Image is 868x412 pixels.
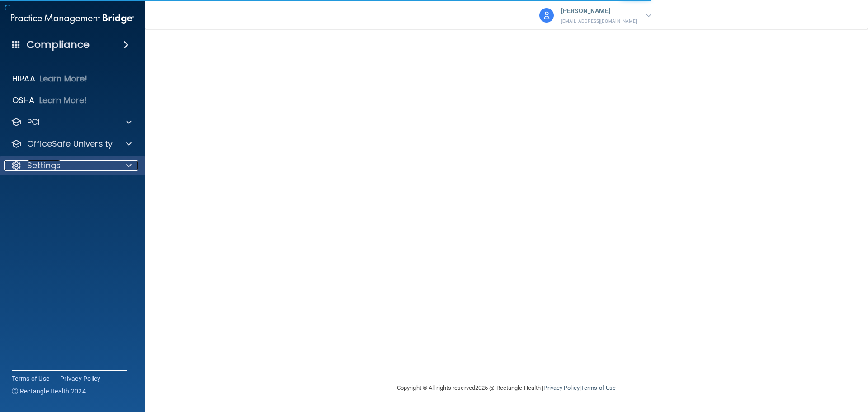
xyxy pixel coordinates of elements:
h4: Compliance [27,38,90,51]
p: HIPAA [12,73,35,84]
div: Copyright © All rights reserved 2025 @ Rectangle Health | | [341,374,671,403]
a: PCI [11,117,132,128]
p: Learn More! [39,95,87,106]
p: PCI [27,117,40,128]
img: arrow-down.227dba2b.svg [646,14,651,17]
a: Privacy Policy [60,374,101,383]
p: [EMAIL_ADDRESS][DOMAIN_NAME] [561,17,637,25]
a: Settings [11,160,132,171]
span: Ⓒ Rectangle Health 2024 [12,387,86,396]
img: avatar.17b06cb7.svg [539,8,554,23]
p: OSHA [12,95,35,106]
a: OfficeSafe University [11,138,132,149]
p: Learn More! [40,73,88,84]
a: Terms of Use [581,384,616,391]
img: PMB logo [11,9,134,28]
p: Settings [27,160,61,171]
a: Privacy Policy [543,384,579,391]
p: [PERSON_NAME] [561,5,637,17]
a: Terms of Use [12,374,49,383]
p: OfficeSafe University [27,138,113,149]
